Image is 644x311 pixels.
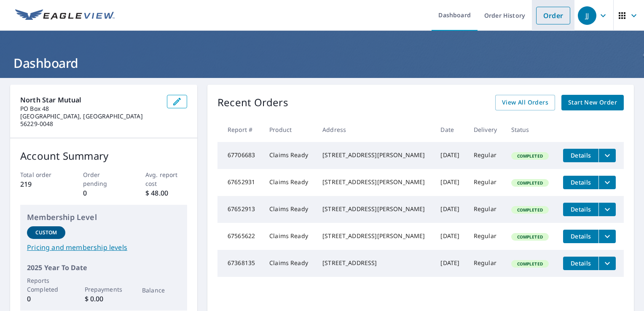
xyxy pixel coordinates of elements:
[504,117,557,142] th: Status
[27,242,180,252] a: Pricing and membership levels
[434,196,467,223] td: [DATE]
[467,142,504,169] td: Regular
[434,169,467,196] td: [DATE]
[467,169,504,196] td: Regular
[495,95,555,110] a: View All Orders
[512,261,548,267] span: Completed
[142,286,180,295] p: Balance
[598,203,616,216] button: filesDropdownBtn-67652913
[20,170,62,179] p: Total order
[263,142,316,169] td: Claims Ready
[27,276,65,294] p: Reports Completed
[263,196,316,223] td: Claims Ready
[27,294,65,304] p: 0
[217,142,263,169] td: 67706683
[20,113,160,128] p: [GEOGRAPHIC_DATA], [GEOGRAPHIC_DATA] 56229-0048
[217,117,263,142] th: Report #
[467,117,504,142] th: Delivery
[217,223,263,250] td: 67565622
[563,203,598,216] button: detailsBtn-67652913
[20,179,62,189] p: 219
[85,285,123,294] p: Prepayments
[467,250,504,277] td: Regular
[598,176,616,189] button: filesDropdownBtn-67652931
[145,188,187,198] p: $ 48.00
[568,232,593,240] span: Details
[434,117,467,142] th: Date
[502,97,548,108] span: View All Orders
[467,196,504,223] td: Regular
[561,95,624,110] a: Start New Order
[568,205,593,213] span: Details
[563,257,598,270] button: detailsBtn-67368135
[568,151,593,159] span: Details
[563,149,598,162] button: detailsBtn-67706683
[434,250,467,277] td: [DATE]
[563,176,598,189] button: detailsBtn-67652931
[217,196,263,223] td: 67652913
[598,257,616,270] button: filesDropdownBtn-67368135
[512,180,548,186] span: Completed
[217,169,263,196] td: 67652931
[217,95,288,110] p: Recent Orders
[263,250,316,277] td: Claims Ready
[578,6,596,25] div: JJ
[598,149,616,162] button: filesDropdownBtn-67706683
[512,234,548,240] span: Completed
[15,9,115,22] img: EV Logo
[536,7,570,24] a: Order
[85,294,123,304] p: $ 0.00
[83,170,125,188] p: Order pending
[20,95,160,105] p: North Star Mutual
[512,207,548,213] span: Completed
[263,169,316,196] td: Claims Ready
[20,148,187,164] p: Account Summary
[568,178,593,186] span: Details
[83,188,125,198] p: 0
[27,263,180,273] p: 2025 Year To Date
[322,151,427,159] div: [STREET_ADDRESS][PERSON_NAME]
[316,117,434,142] th: Address
[568,259,593,267] span: Details
[512,153,548,159] span: Completed
[217,250,263,277] td: 67368135
[27,212,180,223] p: Membership Level
[322,259,427,267] div: [STREET_ADDRESS]
[322,178,427,186] div: [STREET_ADDRESS][PERSON_NAME]
[467,223,504,250] td: Regular
[598,230,616,243] button: filesDropdownBtn-67565622
[263,117,316,142] th: Product
[35,229,57,236] p: Custom
[145,170,187,188] p: Avg. report cost
[20,105,160,113] p: PO Box 48
[434,142,467,169] td: [DATE]
[563,230,598,243] button: detailsBtn-67565622
[10,54,634,72] h1: Dashboard
[434,223,467,250] td: [DATE]
[263,223,316,250] td: Claims Ready
[568,97,617,108] span: Start New Order
[322,232,427,240] div: [STREET_ADDRESS][PERSON_NAME]
[322,205,427,213] div: [STREET_ADDRESS][PERSON_NAME]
